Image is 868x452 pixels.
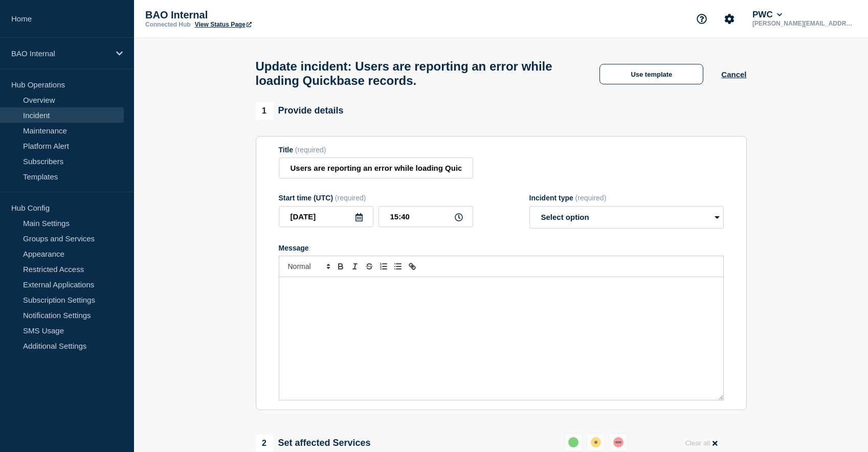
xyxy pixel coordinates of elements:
button: Support [691,8,713,30]
button: Toggle ordered list [376,260,391,273]
div: Start time (UTC) [279,194,473,202]
span: (required) [295,146,326,154]
div: down [613,437,624,447]
button: Account settings [719,8,740,30]
div: Provide details [256,102,344,120]
div: Set affected Services [256,435,371,452]
button: Cancel [721,70,746,79]
a: View Status Page [195,21,252,28]
button: Use template [599,64,703,84]
span: Font size [283,260,333,273]
input: Title [279,157,473,178]
button: Toggle italic text [348,260,362,273]
button: affected [587,433,605,451]
button: PWC [750,10,784,20]
input: YYYY-MM-DD [279,206,373,227]
div: Message [279,277,723,400]
button: Toggle bulleted list [391,260,405,273]
input: HH:MM [379,206,473,227]
button: Toggle strikethrough text [362,260,376,273]
select: Incident type [529,206,724,229]
button: Toggle link [405,260,419,273]
button: Toggle bold text [333,260,348,273]
div: up [568,437,578,447]
button: up [564,433,583,451]
span: (required) [335,194,366,202]
span: 2 [256,435,273,452]
div: Incident type [529,194,724,202]
p: Connected Hub [145,21,191,28]
p: [PERSON_NAME][EMAIL_ADDRESS][PERSON_NAME][DOMAIN_NAME] [750,20,857,27]
div: Title [279,146,473,154]
button: down [609,433,628,451]
div: affected [591,437,601,447]
h1: Update incident: Users are reporting an error while loading Quickbase records. [256,59,582,88]
div: Message [279,244,724,252]
p: BAO Internal [11,49,109,58]
span: (required) [575,194,607,202]
p: BAO Internal [145,9,350,21]
span: 1 [256,102,273,120]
